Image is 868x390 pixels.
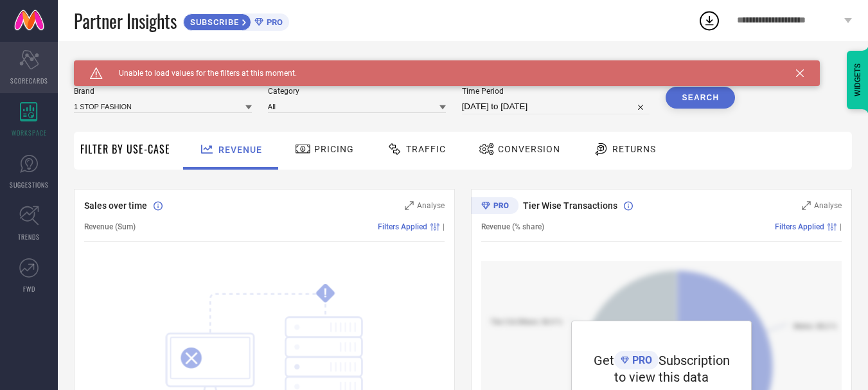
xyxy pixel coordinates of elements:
[462,87,650,96] span: Time Period
[443,222,445,231] span: |
[406,144,446,154] span: Traffic
[183,10,289,31] a: SUBSCRIBEPRO
[462,99,650,114] input: Select time period
[405,201,414,210] svg: Zoom
[12,128,47,137] span: WORKSPACE
[218,145,262,155] span: Revenue
[523,200,617,211] span: Tier Wise Transactions
[84,200,147,211] span: Sales over time
[263,17,283,27] span: PRO
[840,222,842,231] span: |
[498,144,560,154] span: Conversion
[324,286,327,301] tspan: !
[659,353,730,368] span: Subscription
[417,201,445,210] span: Analyse
[612,144,656,154] span: Returns
[18,232,40,242] span: TRENDS
[314,144,354,154] span: Pricing
[666,87,735,109] button: Search
[629,354,652,366] span: PRO
[775,222,824,231] span: Filters Applied
[268,87,446,96] span: Category
[698,9,721,32] div: Open download list
[103,69,297,78] span: Unable to load values for the filters at this moment.
[802,201,811,210] svg: Zoom
[10,180,49,190] span: SUGGESTIONS
[184,17,242,27] span: SUBSCRIBE
[614,369,709,385] span: to view this data
[74,60,163,71] span: SYSTEM WORKSPACE
[74,8,177,34] span: Partner Insights
[84,222,136,231] span: Revenue (Sum)
[80,141,170,157] span: Filter By Use-Case
[10,76,48,85] span: SCORECARDS
[594,353,614,368] span: Get
[814,201,842,210] span: Analyse
[378,222,427,231] span: Filters Applied
[471,197,518,217] div: Premium
[74,87,252,96] span: Brand
[23,284,35,294] span: FWD
[481,222,544,231] span: Revenue (% share)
